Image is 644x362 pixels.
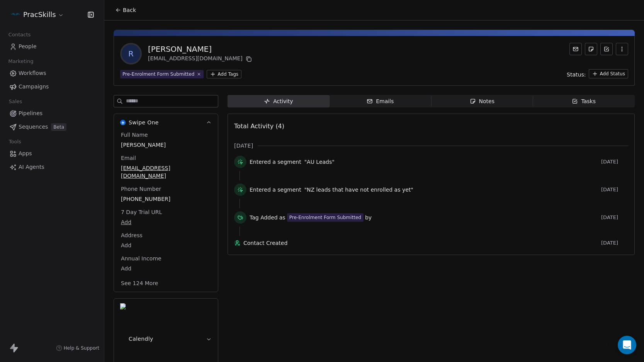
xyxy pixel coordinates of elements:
button: PracSkills [9,8,66,21]
a: AI Agents [6,161,98,173]
span: AI Agents [19,163,44,171]
span: Contact Created [243,239,598,247]
span: as [279,214,285,221]
button: Add Status [589,69,628,78]
span: [DATE] [601,240,628,246]
span: [DATE] [601,214,628,221]
button: Back [110,3,141,17]
span: Contacts [5,29,34,41]
span: Add [121,241,211,249]
div: Pre-Enrolment Form Submitted [122,71,194,78]
span: Tag Added [250,214,278,221]
button: Add Tags [207,70,241,78]
span: Beta [51,123,66,131]
a: People [6,40,98,53]
span: Pipelines [19,109,42,117]
span: Email [119,154,138,162]
span: Campaigns [19,83,49,91]
span: [PHONE_NUMBER] [121,195,211,203]
span: [DATE] [234,142,253,150]
button: Swipe OneSwipe One [114,114,218,131]
a: Apps [6,147,98,160]
span: 7 Day Trial URL [119,208,163,216]
div: Emails [367,97,394,105]
span: "NZ leads that have not enrolled as yet" [304,186,413,194]
span: Tools [5,136,24,148]
span: People [19,42,37,51]
a: SequencesBeta [6,121,98,133]
span: by [365,214,372,221]
span: Full Name [119,131,150,139]
span: Phone Number [119,185,163,193]
div: Notes [470,97,494,105]
img: PracSkills%20Email%20Display%20Picture.png [11,10,20,19]
span: Add [121,218,211,226]
span: "AU Leads" [304,158,335,166]
div: Open Intercom Messenger [618,336,636,354]
span: [EMAIL_ADDRESS][DOMAIN_NAME] [121,164,211,180]
span: Annual Income [119,255,163,262]
span: Back [123,6,136,14]
span: [DATE] [601,159,628,165]
span: Entered a segment [250,186,301,194]
span: Calendly [129,335,153,343]
img: Swipe One [120,120,126,125]
button: See 124 More [116,276,163,290]
span: Apps [19,150,32,158]
div: [PERSON_NAME] [148,44,253,54]
span: Sequences [19,123,48,131]
span: Sales [5,96,25,107]
span: Workflows [19,69,46,77]
span: Total Activity (4) [234,122,284,130]
span: Swipe One [129,119,159,126]
div: Tasks [572,97,596,105]
div: Pre-Enrolment Form Submitted [289,214,361,221]
span: [DATE] [601,187,628,193]
span: Add [121,265,211,272]
span: Help & Support [64,345,99,351]
span: R [122,44,140,63]
a: Workflows [6,67,98,80]
a: Pipelines [6,107,98,120]
span: [PERSON_NAME] [121,141,211,149]
span: Status: [567,71,586,78]
span: PracSkills [23,10,56,20]
a: Help & Support [56,345,99,351]
span: Marketing [5,56,37,67]
a: Campaigns [6,80,98,93]
span: Address [119,231,144,239]
div: [EMAIL_ADDRESS][DOMAIN_NAME] [148,54,253,64]
div: Swipe OneSwipe One [114,131,218,292]
span: Entered a segment [250,158,301,166]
